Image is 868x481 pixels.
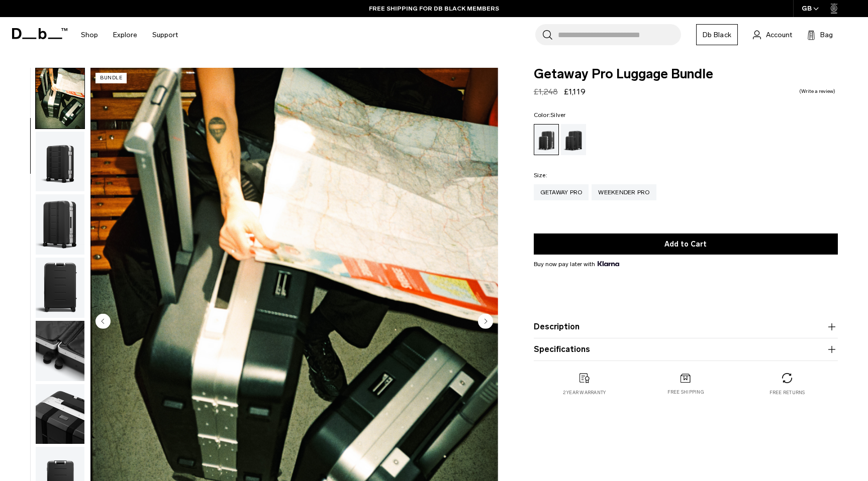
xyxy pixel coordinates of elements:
a: Getaway Pro [534,184,589,200]
button: Previous slide [95,313,111,330]
a: Account [753,29,792,41]
a: Shop [81,17,98,53]
span: Silver [550,111,566,118]
button: Description [534,321,838,333]
p: Free shipping [667,389,704,396]
button: Specifications [534,343,838,355]
s: £1,248 [534,87,558,96]
button: Getaway Pro Luggage Bundle Silver [35,384,85,445]
button: Add to Cart [534,233,838,255]
span: Bag [820,30,833,40]
p: Bundle [95,73,127,83]
a: Black out [561,124,586,155]
img: Getaway Pro Luggage Bundle Silver [36,194,84,255]
span: £1,119 [564,87,586,96]
a: FREE SHIPPING FOR DB BLACK MEMBERS [369,4,499,13]
img: Getaway Pro Luggage Bundle Silver [36,132,84,192]
span: Account [766,30,792,40]
button: Getaway Pro Luggage Bundle Silver [35,131,85,192]
img: Getaway Pro Luggage Bundle Silver [36,321,84,381]
a: Support [152,17,178,53]
a: Silver [534,124,559,155]
span: Getaway Pro Luggage Bundle [534,68,838,81]
a: Write a review [799,89,835,94]
button: Getaway Pro Luggage Bundle Silver [35,320,85,382]
a: Explore [113,17,137,53]
img: Getaway Pro Luggage Bundle Silver [36,258,84,318]
button: Getaway Pro Luggage Bundle Silver [35,194,85,255]
button: Getaway Pro Luggage Bundle Silver [35,68,85,129]
a: Weekender Pro [592,184,656,200]
img: {"height" => 20, "alt" => "Klarna"} [598,261,619,266]
span: Buy now pay later with [534,260,619,269]
p: Free returns [769,389,805,396]
img: Getaway Pro Luggage Bundle Silver [36,384,84,444]
legend: Color: [534,112,566,118]
a: Db Black [696,24,738,45]
p: 2 year warranty [563,389,606,396]
legend: Size: [534,172,547,178]
button: Bag [807,29,833,41]
nav: Main Navigation [73,17,185,53]
button: Next slide [478,313,493,330]
img: Getaway Pro Luggage Bundle Silver [36,68,84,129]
button: Getaway Pro Luggage Bundle Silver [35,257,85,318]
